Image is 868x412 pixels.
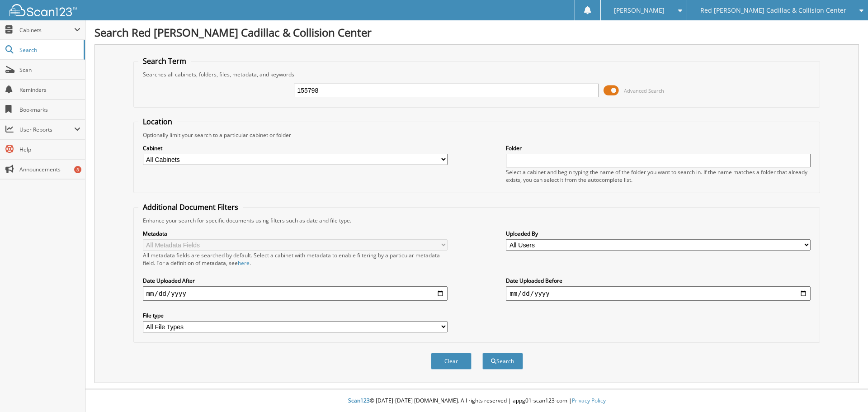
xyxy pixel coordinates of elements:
[74,166,81,173] div: 8
[19,86,80,94] span: Reminders
[9,4,77,16] img: scan123-logo-white.svg
[823,369,868,412] iframe: Chat Widget
[138,217,816,224] div: Enhance your search for specific documents using filters such as date and file type.
[19,106,80,114] span: Bookmarks
[85,390,868,412] div: © [DATE]-[DATE] [DOMAIN_NAME]. All rights reserved | appg01-scan123-com |
[94,25,859,40] h1: Search Red [PERSON_NAME] Cadillac & Collision Center
[506,168,811,184] div: Select a cabinet and begin typing the name of the folder you want to search in. If the name match...
[431,353,472,369] button: Clear
[482,353,523,369] button: Search
[143,286,448,301] input: start
[19,166,80,173] span: Announcements
[138,117,177,127] legend: Location
[506,144,811,152] label: Folder
[348,397,370,404] span: Scan123
[143,312,448,319] label: File type
[138,131,816,139] div: Optionally limit your search to a particular cabinet or folder
[143,144,448,152] label: Cabinet
[19,146,80,153] span: Help
[19,26,74,34] span: Cabinets
[506,230,811,237] label: Uploaded By
[572,397,606,404] a: Privacy Policy
[19,46,79,54] span: Search
[143,251,448,267] div: All metadata fields are searched by default. Select a cabinet with metadata to enable filtering b...
[138,71,816,78] div: Searches all cabinets, folders, files, metadata, and keywords
[700,8,846,13] span: Red [PERSON_NAME] Cadillac & Collision Center
[614,8,665,13] span: [PERSON_NAME]
[506,277,811,284] label: Date Uploaded Before
[138,202,243,212] legend: Additional Document Filters
[143,277,448,284] label: Date Uploaded After
[238,259,250,267] a: here
[138,56,191,66] legend: Search Term
[624,87,664,94] span: Advanced Search
[19,66,80,74] span: Scan
[506,286,811,301] input: end
[143,230,448,237] label: Metadata
[19,126,74,133] span: User Reports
